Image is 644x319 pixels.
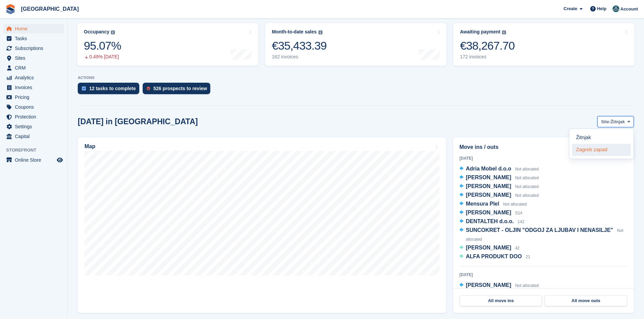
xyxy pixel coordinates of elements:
[459,209,522,217] a: [PERSON_NAME] S14
[153,86,207,91] div: 526 prospects to review
[460,295,542,306] a: All move ins
[3,132,64,141] a: menu
[597,5,606,12] span: Help
[3,83,64,92] a: menu
[272,29,316,35] div: Month-to-date sales
[78,83,143,98] a: 12 tasks to complete
[15,83,55,92] span: Invoices
[3,102,64,112] a: menu
[85,143,95,150] h2: Map
[466,210,511,215] span: [PERSON_NAME]
[515,184,539,189] span: Not allocated
[84,39,121,53] div: 95.07%
[572,144,631,156] a: Zagreb zapad
[572,132,631,144] a: Žitnjak
[6,147,67,154] span: Storefront
[89,86,136,91] div: 12 tasks to complete
[15,63,55,73] span: CRM
[3,92,64,102] a: menu
[466,201,499,207] span: Mensura Plel
[466,227,613,233] span: SUNCOKRET - OLJIN "ODGOJ ZA LJUBAV I NENASILJE"
[318,30,323,34] img: icon-info-grey-7440780725fd019a000dd9b08b2336e03edf1995a4989e88bcd33f0948082b44.svg
[272,54,327,60] div: 162 invoices
[515,283,539,288] span: Not allocated
[466,228,623,242] span: Not allocated
[459,226,627,244] a: SUNCOKRET - OLJIN "ODGOJ ZA LJUBAV I NENASILJE" Not allocated
[3,44,64,53] a: menu
[515,211,522,215] span: S14
[545,295,627,306] a: All move outs
[15,122,55,131] span: Settings
[84,29,109,35] div: Occupancy
[460,39,515,53] div: €38,267.70
[15,132,55,141] span: Capital
[515,193,539,198] span: Not allocated
[466,175,511,180] span: [PERSON_NAME]
[466,254,522,259] span: ALFA PRODUKT DOO
[147,86,150,90] img: prospect-51fa495bee0391a8d652442698ab0144808aea92771e9ea1ae160a38d050c398.svg
[459,217,524,226] a: DENTALTEH d.o.o. 142
[3,73,64,82] a: menu
[503,202,527,207] span: Not allocated
[515,167,539,171] span: Not allocated
[611,118,625,125] span: Žitnjak
[597,116,634,127] button: Site: Žitnjak
[459,252,530,261] a: ALFA PRODUKT DOO 21
[460,29,501,35] div: Awaiting payment
[459,143,627,151] h2: Move ins / outs
[15,112,55,122] span: Protection
[459,244,520,252] a: [PERSON_NAME] 42
[459,191,539,200] a: [PERSON_NAME] Not allocated
[515,246,520,250] span: 42
[3,34,64,43] a: menu
[564,5,577,12] span: Create
[15,73,55,82] span: Analytics
[459,174,539,182] a: [PERSON_NAME] Not allocated
[466,183,511,189] span: [PERSON_NAME]
[459,182,539,191] a: [PERSON_NAME] Not allocated
[3,53,64,63] a: menu
[515,176,539,180] span: Not allocated
[265,23,446,66] a: Month-to-date sales €35,433.39 162 invoices
[78,137,446,313] a: Map
[143,83,214,98] a: 526 prospects to review
[3,63,64,73] a: menu
[15,34,55,43] span: Tasks
[518,219,524,224] span: 142
[56,156,64,164] a: Preview store
[466,166,511,171] span: Adria Mobel d.o.o
[15,44,55,53] span: Subscriptions
[601,118,611,125] span: Site:
[453,23,635,66] a: Awaiting payment €38,267.70 172 invoices
[3,155,64,165] a: menu
[459,165,539,174] a: Adria Mobel d.o.o Not allocated
[460,54,515,60] div: 172 invoices
[502,30,506,34] img: icon-info-grey-7440780725fd019a000dd9b08b2336e03edf1995a4989e88bcd33f0948082b44.svg
[15,92,55,102] span: Pricing
[3,112,64,122] a: menu
[5,4,16,14] img: stora-icon-8386f47178a22dfd0bd8f6a31ec36ba5ce8667c1dd55bd0f319d3a0aa187defe.svg
[78,76,634,80] p: ACTIONS
[459,200,527,209] a: Mensura Plel Not allocated
[77,23,258,66] a: Occupancy 95.07% 0.49% [DATE]
[620,6,638,12] span: Account
[466,245,511,250] span: [PERSON_NAME]
[15,155,55,165] span: Online Store
[84,54,121,60] div: 0.49% [DATE]
[111,30,115,34] img: icon-info-grey-7440780725fd019a000dd9b08b2336e03edf1995a4989e88bcd33f0948082b44.svg
[15,24,55,33] span: Home
[466,282,511,288] span: [PERSON_NAME]
[15,102,55,112] span: Coupons
[3,122,64,131] a: menu
[459,272,627,278] div: [DATE]
[459,281,539,290] a: [PERSON_NAME] Not allocated
[466,192,511,198] span: [PERSON_NAME]
[272,39,327,53] div: €35,433.39
[15,53,55,63] span: Sites
[78,117,198,126] h2: [DATE] in [GEOGRAPHIC_DATA]
[466,218,514,224] span: DENTALTEH d.o.o.
[459,155,627,161] div: [DATE]
[3,24,64,33] a: menu
[613,5,619,12] img: Željko Gobac
[18,3,81,15] a: [GEOGRAPHIC_DATA]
